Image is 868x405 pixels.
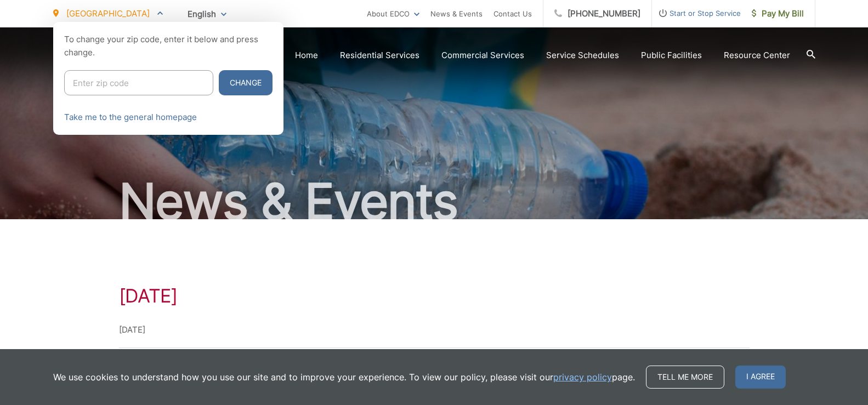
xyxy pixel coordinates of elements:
a: Tell me more [646,366,724,389]
p: To change your zip code, enter it below and press change. [64,33,273,59]
p: We use cookies to understand how you use our site and to improve your experience. To view our pol... [53,370,635,384]
a: News & Events [430,7,483,20]
a: privacy policy [553,370,612,384]
span: Pay My Bill [752,7,804,20]
a: About EDCO [367,7,419,20]
a: Contact Us [493,7,532,20]
input: Enter zip code [64,70,213,95]
span: [GEOGRAPHIC_DATA] [66,8,150,19]
a: Take me to the general homepage [64,111,197,124]
button: Change [219,70,273,95]
span: English [179,4,235,24]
